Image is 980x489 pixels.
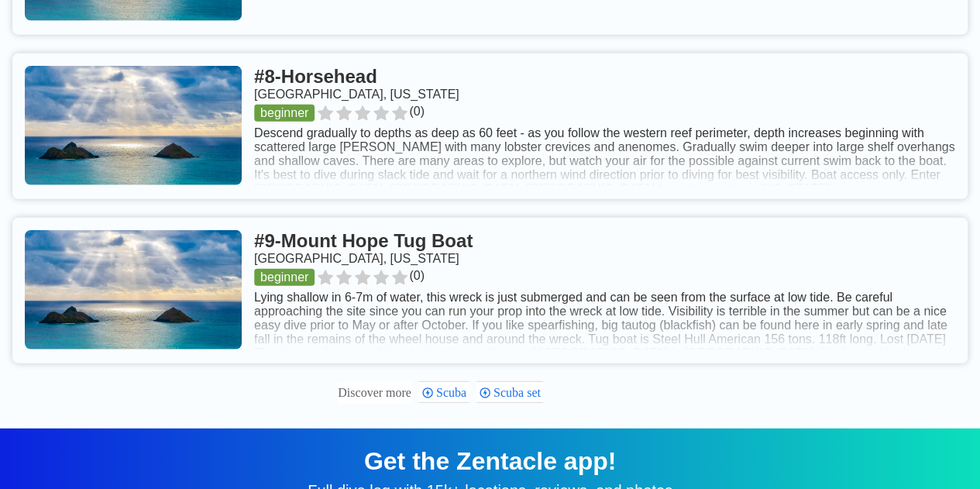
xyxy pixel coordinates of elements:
[19,447,961,476] div: Get the Zentacle app!
[338,382,411,404] div: These are topics related to the article that might interest you
[476,381,543,403] div: Scuba set
[493,386,545,399] span: Scuba set
[436,386,471,399] span: Scuba
[419,381,469,403] div: Scuba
